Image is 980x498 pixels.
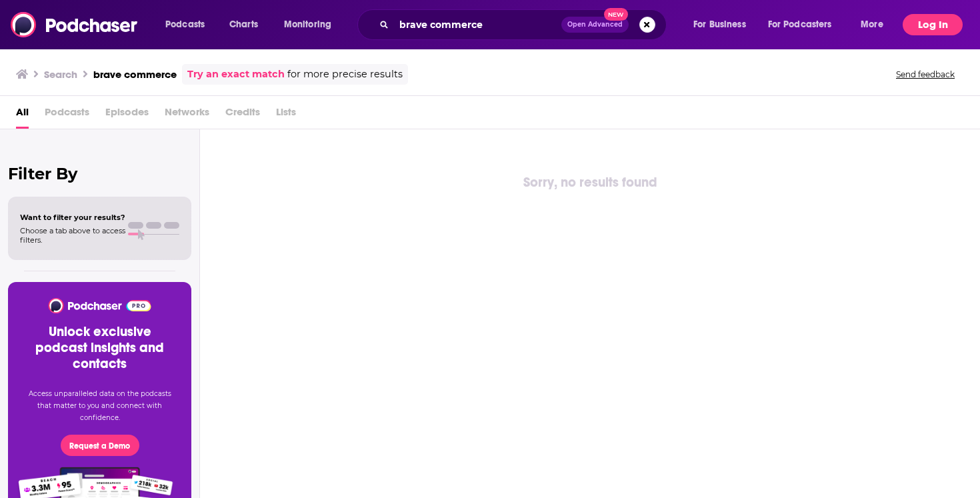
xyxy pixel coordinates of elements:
[20,213,125,222] span: Want to filter your results?
[693,15,746,34] span: For Business
[851,14,900,35] button: open menu
[156,14,222,35] button: open menu
[892,69,959,80] button: Send feedback
[275,14,349,35] button: open menu
[16,101,29,129] a: All
[20,226,125,245] span: Choose a tab above to access filters.
[287,67,403,82] span: for more precise results
[44,68,77,81] h3: Search
[61,435,139,456] button: Request a Demo
[47,298,152,313] img: Podchaser - Follow, Share and Rate Podcasts
[225,101,260,129] span: Credits
[370,9,679,40] div: Search podcasts, credits, & more...
[861,15,883,34] span: More
[768,15,832,34] span: For Podcasters
[165,101,209,129] span: Networks
[105,101,149,129] span: Episodes
[276,101,296,129] span: Lists
[561,17,629,33] button: Open AdvancedNew
[93,68,177,81] h3: brave commerce
[684,14,763,35] button: open menu
[24,324,175,372] h3: Unlock exclusive podcast insights and contacts
[759,14,851,35] button: open menu
[165,15,205,34] span: Podcasts
[200,172,980,193] div: Sorry, no results found
[567,21,623,28] span: Open Advanced
[8,164,191,183] h2: Filter By
[604,8,628,21] span: New
[45,101,89,129] span: Podcasts
[11,12,139,37] img: Podchaser - Follow, Share and Rate Podcasts
[187,67,285,82] a: Try an exact match
[24,388,175,424] p: Access unparalleled data on the podcasts that matter to you and connect with confidence.
[221,14,266,35] a: Charts
[229,15,258,34] span: Charts
[903,14,963,35] button: Log In
[284,15,331,34] span: Monitoring
[394,14,561,35] input: Search podcasts, credits, & more...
